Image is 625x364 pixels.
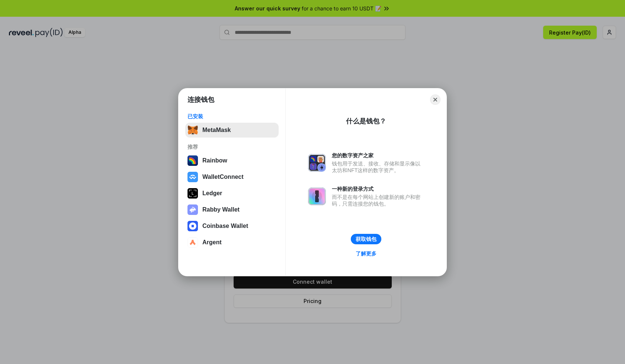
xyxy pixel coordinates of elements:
[202,190,222,197] div: Ledger
[430,94,440,105] button: Close
[185,202,279,217] button: Rabby Wallet
[308,154,326,172] img: svg+xml,%3Csvg%20xmlns%3D%22http%3A%2F%2Fwww.w3.org%2F2000%2Fsvg%22%20fill%3D%22none%22%20viewBox...
[187,172,198,182] img: svg+xml,%3Csvg%20width%3D%2228%22%20height%3D%2228%22%20viewBox%3D%220%200%2028%2028%22%20fill%3D...
[187,188,198,199] img: svg+xml,%3Csvg%20xmlns%3D%22http%3A%2F%2Fwww.w3.org%2F2000%2Fsvg%22%20width%3D%2228%22%20height%3...
[187,125,198,135] img: svg+xml,%3Csvg%20fill%3D%22none%22%20height%3D%2233%22%20viewBox%3D%220%200%2035%2033%22%20width%...
[187,113,276,120] div: 已安装
[185,235,279,250] button: Argent
[356,236,376,242] div: 获取钱包
[185,219,279,233] button: Coinbase Wallet
[346,117,386,126] div: 什么是钱包？
[187,144,276,150] div: 推荐
[332,186,424,192] div: 一种新的登录方式
[332,160,424,174] div: 钱包用于发送、接收、存储和显示像以太坊和NFT这样的数字资产。
[202,223,248,229] div: Coinbase Wallet
[202,174,244,180] div: WalletConnect
[332,152,424,159] div: 您的数字资产之家
[187,221,198,231] img: svg+xml,%3Csvg%20width%3D%2228%22%20height%3D%2228%22%20viewBox%3D%220%200%2028%2028%22%20fill%3D...
[187,204,198,215] img: svg+xml,%3Csvg%20xmlns%3D%22http%3A%2F%2Fwww.w3.org%2F2000%2Fsvg%22%20fill%3D%22none%22%20viewBox...
[308,187,326,205] img: svg+xml,%3Csvg%20xmlns%3D%22http%3A%2F%2Fwww.w3.org%2F2000%2Fsvg%22%20fill%3D%22none%22%20viewBox...
[187,95,214,104] h1: 连接钱包
[351,249,381,258] a: 了解更多
[332,194,424,207] div: 而不是在每个网站上创建新的账户和密码，只需连接您的钱包。
[185,170,279,184] button: WalletConnect
[187,237,198,248] img: svg+xml,%3Csvg%20width%3D%2228%22%20height%3D%2228%22%20viewBox%3D%220%200%2028%2028%22%20fill%3D...
[202,206,240,213] div: Rabby Wallet
[356,250,376,257] div: 了解更多
[187,155,198,166] img: svg+xml,%3Csvg%20width%3D%22120%22%20height%3D%22120%22%20viewBox%3D%220%200%20120%20120%22%20fil...
[185,186,279,201] button: Ledger
[202,239,222,246] div: Argent
[202,127,231,133] div: MetaMask
[185,123,279,138] button: MetaMask
[202,157,227,164] div: Rainbow
[185,153,279,168] button: Rainbow
[351,234,381,244] button: 获取钱包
